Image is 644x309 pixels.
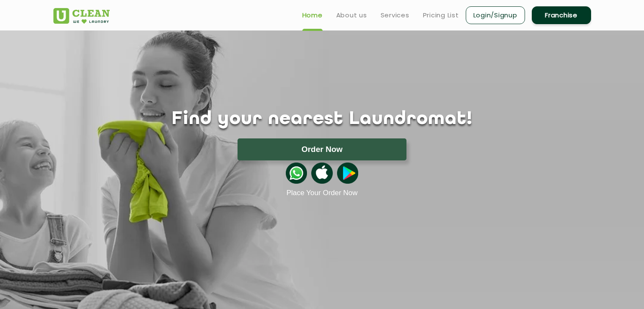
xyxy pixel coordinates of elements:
a: Pricing List [423,10,459,20]
img: whatsappicon.png [286,163,307,184]
a: About us [336,10,367,20]
a: Services [381,10,409,20]
a: Place Your Order Now [286,189,357,197]
a: Login/Signup [466,6,525,24]
img: playstoreicon.png [337,163,358,184]
button: Order Now [238,138,406,160]
a: Franchise [532,6,591,24]
img: UClean Laundry and Dry Cleaning [53,8,110,24]
img: apple-icon.png [311,163,332,184]
a: Home [302,10,323,20]
h1: Find your nearest Laundromat! [47,109,597,130]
